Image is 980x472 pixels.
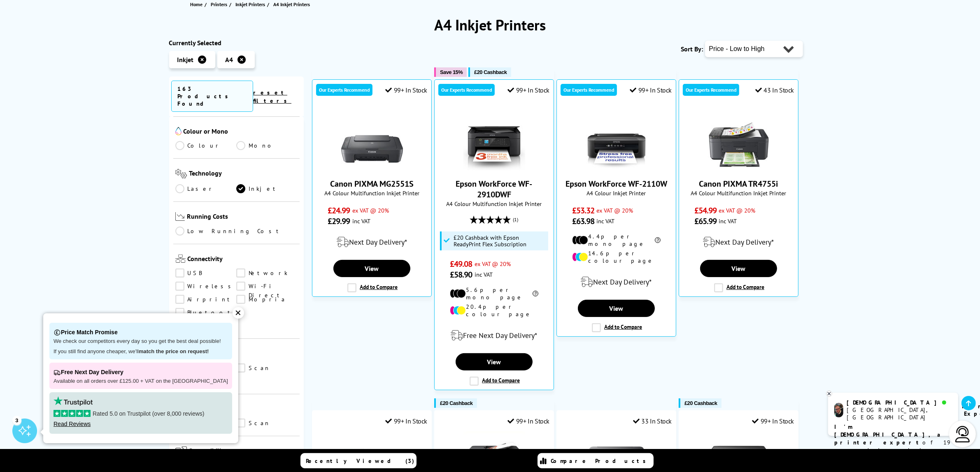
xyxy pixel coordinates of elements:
[188,255,298,264] span: Connectivity
[440,400,473,406] span: £20 Cashback
[175,212,185,221] img: Running Costs
[700,260,777,277] a: View
[699,178,778,189] a: Canon PIXMA TR4755i
[306,457,415,465] span: Recently Viewed (3)
[236,295,298,304] a: Mopria
[12,416,21,425] div: 3
[450,259,473,269] span: £49.08
[139,348,209,354] strong: match the price on request!
[169,15,811,35] h1: A4 Inkjet Printers
[175,227,298,236] a: Low Running Cost
[171,81,254,112] span: 163 Products Found
[572,250,661,264] li: 14.6p per colour page
[456,178,533,200] a: Epson WorkForce WF-2910DWF
[450,303,538,318] li: 20.4p per colour page
[463,164,525,172] a: Epson WorkForce WF-2910DWF
[352,217,370,225] span: inc VAT
[683,84,739,96] div: Our Experts Recommend
[175,268,237,278] a: USB
[236,184,298,193] a: Inkjet
[54,327,228,338] p: Price Match Promise
[538,453,654,468] a: Compare Products
[175,169,187,178] img: Technology
[834,403,843,417] img: chris-livechat.png
[586,164,647,172] a: Epson WorkForce WF-2110W
[714,283,764,292] label: Add to Compare
[561,189,672,197] span: A4 Colour Inkjet Printer
[561,84,617,96] div: Our Experts Recommend
[328,205,350,216] span: £24.99
[586,109,647,170] img: Epson WorkForce WF-2110W
[187,212,298,222] span: Running Costs
[454,234,547,248] span: £20 Cashback with Epson ReadyPrint Flex Subscription
[184,405,298,414] span: Double Sided
[54,378,228,385] p: Available on all orders over £125.00 + VAT on the [GEOGRAPHIC_DATA]
[440,69,463,75] span: Save 15%
[474,69,507,75] span: £20 Cashback
[475,271,493,278] span: inc VAT
[708,164,770,172] a: Canon PIXMA TR4755i
[352,206,389,214] span: ex VAT @ 20%
[439,324,549,347] div: modal_delivery
[456,353,532,370] a: View
[169,39,304,47] div: Currently Selected
[175,295,237,304] a: Airprint
[434,67,467,77] button: Save 15%
[752,417,794,425] div: 99+ In Stock
[236,268,298,278] a: Network
[592,323,642,332] label: Add to Compare
[450,286,538,301] li: 5.6p per mono page
[572,205,595,216] span: £53.32
[184,127,298,137] span: Colour or Mono
[330,178,414,189] a: Canon PIXMA MG2551S
[236,419,298,428] a: Scan
[719,217,737,225] span: inc VAT
[475,260,511,268] span: ex VAT @ 20%
[273,1,310,7] span: A4 Inkjet Printers
[719,206,756,214] span: ex VAT @ 20%
[755,86,794,94] div: 43 In Stock
[847,406,952,421] div: [GEOGRAPHIC_DATA], [GEOGRAPHIC_DATA]
[189,349,298,360] span: Functionality
[507,86,549,94] div: 99+ In Stock
[684,400,717,406] span: £20 Cashback
[834,423,943,446] b: I'm [DEMOGRAPHIC_DATA], a printer expert
[341,109,403,170] img: Canon PIXMA MG2551S
[54,410,91,417] img: stars-5.svg
[175,447,187,458] img: Compatibility
[233,307,244,319] div: ✕
[513,212,519,227] span: (1)
[683,189,794,197] span: A4 Colour Multifunction Inkjet Printer
[572,233,661,248] li: 4.4p per mono page
[236,282,298,291] a: Wi-Fi Direct
[507,417,549,425] div: 99+ In Stock
[317,189,427,197] span: A4 Colour Multifunction Inkjet Printer
[551,457,651,465] span: Compare Products
[300,453,417,468] a: Recently Viewed (3)
[236,363,298,373] a: Scan
[347,283,398,292] label: Add to Compare
[954,426,971,442] img: user-headset-light.svg
[189,447,298,460] span: Compatibility
[175,255,186,263] img: Connectivity
[385,86,427,94] div: 99+ In Stock
[341,164,403,172] a: Canon PIXMA MG2551S
[847,399,952,406] div: [DEMOGRAPHIC_DATA]
[54,338,228,345] p: We check our competitors every day so you get the best deal possible!
[439,200,549,208] span: A4 Colour Multifunction Inkjet Printer
[597,217,615,225] span: inc VAT
[683,231,794,254] div: modal_delivery
[175,141,237,150] a: Colour
[189,169,298,180] span: Technology
[834,423,952,470] p: of 19 years! I can help you choose the right product
[54,396,93,406] img: trustpilot rating
[253,89,291,104] a: reset filters
[438,84,495,96] div: Our Experts Recommend
[175,184,237,193] a: Laser
[470,377,520,386] label: Add to Compare
[54,348,228,355] p: If you still find anyone cheaper, we'll
[434,398,477,408] button: £20 Cashback
[328,216,350,227] span: £29.99
[317,231,427,254] div: modal_delivery
[578,300,654,317] a: View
